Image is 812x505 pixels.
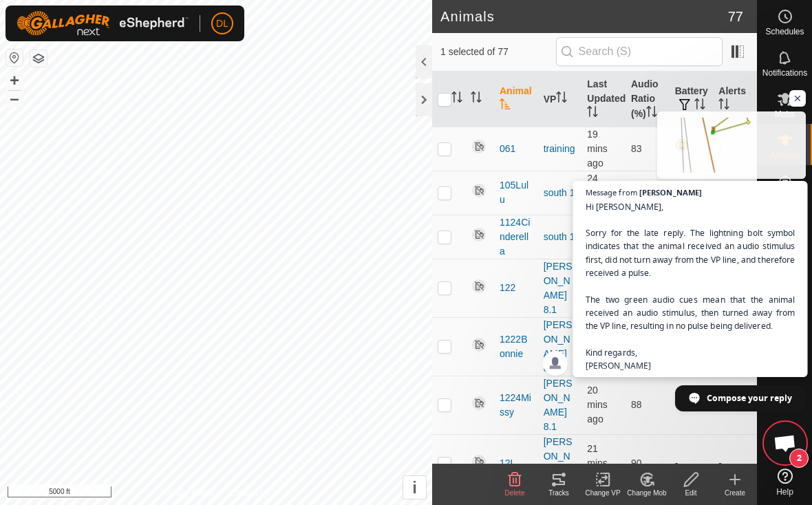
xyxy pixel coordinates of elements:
a: [PERSON_NAME] 8.1 [544,436,573,491]
div: Edit [669,488,713,498]
span: 122 [500,281,515,295]
p-sorticon: Activate to sort [694,100,705,111]
img: returning off [471,395,487,411]
a: [PERSON_NAME] 8.1 [544,261,573,315]
div: Change VP [581,488,625,498]
h2: Animals [440,8,728,25]
span: 1 selected of 77 [440,45,556,59]
a: training [544,143,575,154]
p-sorticon: Activate to sort [471,94,482,105]
th: Last Updated [581,72,626,127]
th: VP [538,72,582,127]
th: Battery [670,72,714,127]
span: Help [776,488,793,496]
th: Alerts [713,72,757,127]
span: 105Lulu [500,178,533,207]
span: 2 [789,449,809,468]
a: Contact Us [230,487,270,499]
img: Gallagher Logo [17,11,189,36]
span: Mobs [775,110,795,118]
span: Schedules [765,28,804,36]
button: Reset Map [6,50,23,66]
a: Help [758,463,812,502]
button: Map Layers [30,50,47,67]
span: Delete [505,489,525,497]
button: + [6,72,23,89]
span: Message from [586,189,637,196]
th: Animal [494,72,538,127]
p-sorticon: Activate to sort [646,108,657,119]
a: [PERSON_NAME] 8.1 [544,378,573,432]
td: - [713,434,757,493]
button: – [6,90,23,107]
a: [PERSON_NAME] 8.1 [544,319,573,374]
img: returning off [471,453,487,470]
span: Notifications [762,69,807,77]
td: - [670,434,714,493]
p-sorticon: Activate to sort [500,100,511,111]
div: Change Mob [625,488,669,498]
span: 77 [728,6,743,27]
img: returning off [471,138,487,155]
img: returning off [471,336,487,353]
div: Create [713,488,757,498]
p-sorticon: Activate to sort [556,94,567,105]
p-sorticon: Activate to sort [587,108,598,119]
img: returning off [471,182,487,199]
p-sorticon: Activate to sort [718,100,729,111]
span: [PERSON_NAME] [639,189,702,196]
th: Audio Ratio (%) [626,72,670,127]
span: DL [216,17,228,31]
span: i [412,478,417,497]
p-sorticon: Activate to sort [451,94,462,105]
a: Privacy Policy [162,487,213,499]
button: i [403,476,426,499]
span: 1222Bonnie [500,332,533,361]
span: 13 Oct 2025 at 5:38 am [587,443,608,483]
input: Search (S) [556,37,723,66]
span: 1224Missy [500,391,533,420]
div: Open chat [765,422,806,464]
img: returning off [471,278,487,294]
img: returning off [471,226,487,243]
div: Tracks [537,488,581,498]
span: Compose your reply [707,386,792,410]
span: 12L [500,456,515,471]
span: 061 [500,142,515,156]
a: south 1 [544,231,575,242]
span: 1124Cinderella [500,215,533,259]
span: Hi [PERSON_NAME], Sorry for the late reply. The lightning bolt symbol indicates that the animal r... [586,200,795,372]
span: 90 [631,458,642,469]
a: south 1 [544,187,575,198]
